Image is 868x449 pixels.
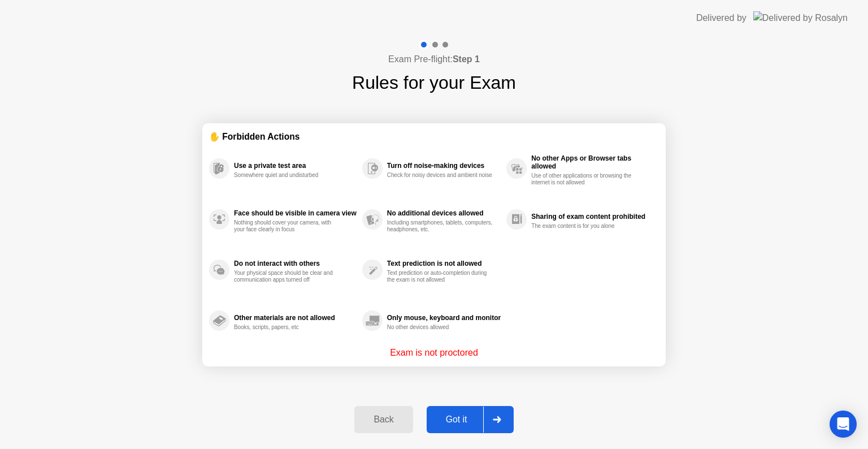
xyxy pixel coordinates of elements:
div: ✋ Forbidden Actions [209,130,659,143]
div: Back [358,415,409,425]
div: Nothing should cover your camera, with your face clearly in focus [234,219,341,233]
div: Somewhere quiet and undisturbed [234,172,341,179]
div: Delivered by [696,11,747,25]
img: Delivered by Rosalyn [753,11,848,24]
div: Turn off noise-making devices [387,162,501,170]
div: The exam content is for you alone [531,223,638,230]
div: No other Apps or Browser tabs allowed [531,154,653,170]
div: Use a private test area [234,162,357,170]
div: Text prediction or auto-completion during the exam is not allowed [387,270,494,283]
div: Open Intercom Messenger [830,411,857,438]
div: Other materials are not allowed [234,314,357,322]
div: Check for noisy devices and ambient noise [387,172,494,179]
div: Sharing of exam content prohibited [531,213,653,221]
div: Use of other applications or browsing the internet is not allowed [531,172,638,186]
h1: Rules for your Exam [352,69,516,96]
div: Books, scripts, papers, etc [234,324,341,331]
h4: Exam Pre-flight: [388,53,480,66]
div: Text prediction is not allowed [387,260,501,267]
div: Your physical space should be clear and communication apps turned off [234,270,341,283]
b: Step 1 [453,54,480,64]
div: Only mouse, keyboard and monitor [387,314,501,322]
p: Exam is not proctored [390,346,478,360]
div: No additional devices allowed [387,209,501,217]
div: Do not interact with others [234,260,357,267]
button: Back [354,406,413,433]
div: Face should be visible in camera view [234,209,357,217]
div: Including smartphones, tablets, computers, headphones, etc. [387,219,494,233]
div: Got it [430,415,483,425]
div: No other devices allowed [387,324,494,331]
button: Got it [427,406,514,433]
